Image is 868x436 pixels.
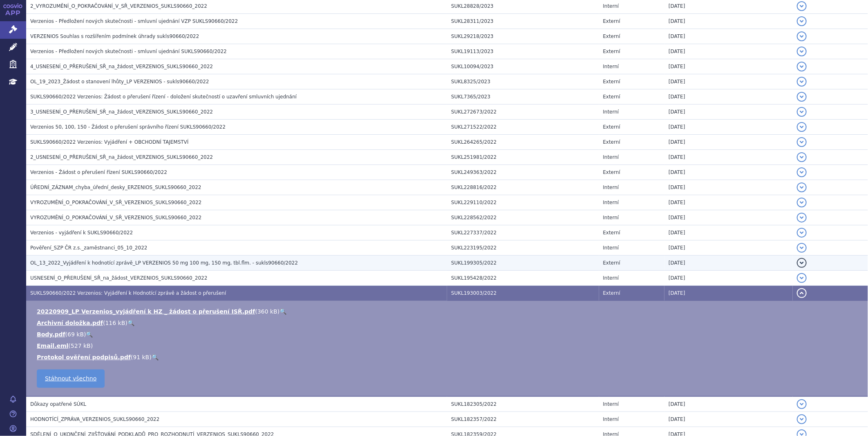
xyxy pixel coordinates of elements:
[797,16,807,26] button: detail
[797,107,807,117] button: detail
[30,200,201,205] span: VYROZUMĚNÍ_O_POKRAČOVÁNÍ_V_SŘ_VERZENIOS_SUKLS90660_2022
[30,49,227,54] span: Verzenios - Předložení nových skutečnosti - smluvní ujednání SUKLS90660/2022
[30,154,213,160] span: 2_USNESENÍ_O_PŘERUŠENÍ_SŘ_na_žádost_VERZENIOS_SUKLS90660_2022
[664,256,793,271] td: [DATE]
[447,150,599,165] td: SUKL251981/2022
[664,271,793,286] td: [DATE]
[37,354,131,360] a: Protokol ověření podpisů.pdf
[664,240,793,256] td: [DATE]
[447,396,599,412] td: SUKL182305/2022
[37,342,860,350] li: ( )
[447,44,599,59] td: SUKL19113/2023
[37,308,255,315] a: 20220909_LP Verzenios_vyjádření k HZ _ žádost o přerušení ISŘ.pdf
[603,109,619,115] span: Interní
[447,74,599,89] td: SUKL8325/2023
[280,308,286,315] a: 🔍
[447,180,599,195] td: SUKL228816/2022
[37,330,860,338] li: ( )
[797,213,807,222] button: detail
[603,94,620,100] span: Externí
[447,256,599,271] td: SUKL199305/2022
[30,18,238,24] span: Verzenios - Předložení nových skutečnosti - smluvní ujednání VZP SUKLS90660/2022
[797,31,807,41] button: detail
[603,79,620,85] span: Externí
[30,3,207,9] span: 2_VYROZUMĚNÍ_O_POKRAČOVÁNÍ_V_SŘ_VERZENIOS_SUKLS90660_2022
[447,240,599,256] td: SUKL223195/2022
[603,139,620,145] span: Externí
[797,152,807,162] button: detail
[664,412,793,427] td: [DATE]
[797,228,807,238] button: detail
[664,225,793,240] td: [DATE]
[30,169,167,175] span: Verzenios - Žádost o přerušení řízení SUKLS90660/2022
[603,275,619,281] span: Interní
[664,120,793,135] td: [DATE]
[152,354,159,360] a: 🔍
[30,275,207,281] span: USNESENÍ_O_PŘERUŠENÍ_SŘ_na_žádost_VERZENIOS_SUKLS90660_2022
[37,307,860,316] li: ( )
[86,331,93,338] a: 🔍
[797,137,807,147] button: detail
[603,185,619,190] span: Interní
[447,14,599,29] td: SUKL28311/2023
[797,1,807,11] button: detail
[447,210,599,225] td: SUKL228562/2022
[603,260,620,266] span: Externí
[664,150,793,165] td: [DATE]
[664,14,793,29] td: [DATE]
[30,94,297,100] span: SUKLS90660/2022 Verzenios: Žádost o přerušení řízení - doložení skutečností o uzavření smluvních ...
[797,92,807,102] button: detail
[447,195,599,210] td: SUKL229110/2022
[664,210,793,225] td: [DATE]
[30,401,86,407] span: Důkazy opatřené SÚKL
[257,308,277,315] span: 360 kB
[797,182,807,192] button: detail
[447,412,599,427] td: SUKL182357/2022
[664,286,793,301] td: [DATE]
[37,343,68,349] a: Email.eml
[664,396,793,412] td: [DATE]
[797,414,807,424] button: detail
[603,169,620,175] span: Externí
[447,89,599,105] td: SUKL7365/2023
[603,215,619,220] span: Interní
[30,109,213,115] span: 3_USNESENÍ_O_PŘERUŠENÍ_SŘ_na_žádost_VERZENIOS_SUKLS90660_2022
[603,200,619,205] span: Interní
[30,185,201,190] span: ÚŘEDNÍ_ZÁZNAM_chyba_úřední_desky_ERZENIOS_SUKLS90660_2022
[664,59,793,74] td: [DATE]
[30,124,226,130] span: Verzenios 50, 100, 150 - Žádost o přerušení správního řízení SUKLS90660/2022
[603,3,619,9] span: Interní
[447,59,599,74] td: SUKL10094/2023
[664,74,793,89] td: [DATE]
[37,353,860,361] li: ( )
[447,286,599,301] td: SUKL193003/2022
[71,343,91,349] span: 527 kB
[30,79,209,85] span: OL_19_2023_Žádost o stanovení lhůty_LP VERZENIOS - sukls90660/2022
[447,135,599,150] td: SUKL264265/2022
[30,33,199,39] span: VERZENIOS Souhlas s rozšířením podmínek úhrady sukls90660/2022
[603,33,620,39] span: Externí
[37,319,860,327] li: ( )
[37,369,105,388] a: Stáhnout všechno
[664,105,793,120] td: [DATE]
[797,167,807,177] button: detail
[797,198,807,207] button: detail
[30,64,213,69] span: 4_USNESENÍ_O_PŘERUŠENÍ_SŘ_na_žádost_VERZENIOS_SUKLS90660_2022
[664,44,793,59] td: [DATE]
[797,243,807,253] button: detail
[37,320,103,326] a: Archivní doložka.pdf
[447,225,599,240] td: SUKL227337/2022
[67,331,84,338] span: 69 kB
[30,290,226,296] span: SUKLS90660/2022 Verzenios: Vyjádření k Hodnotící zprávě a žádost o přerušení
[797,273,807,283] button: detail
[603,416,619,422] span: Interní
[603,18,620,24] span: Externí
[603,230,620,236] span: Externí
[447,271,599,286] td: SUKL195428/2022
[128,320,134,326] a: 🔍
[133,354,149,360] span: 91 kB
[447,120,599,135] td: SUKL271522/2022
[797,47,807,56] button: detail
[603,49,620,54] span: Externí
[105,320,125,326] span: 116 kB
